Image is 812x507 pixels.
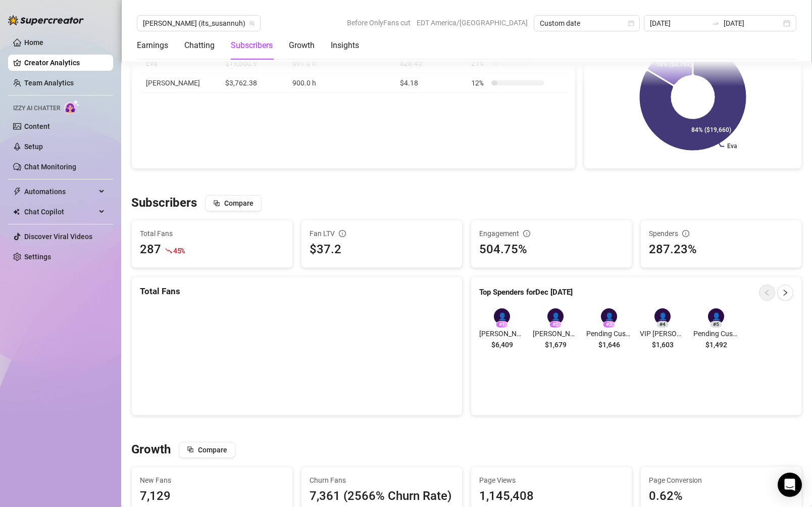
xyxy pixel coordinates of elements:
[140,475,284,486] span: New Fans
[24,183,96,200] span: Automations
[310,240,454,259] div: $37.2
[649,240,793,259] div: 287.23%
[310,487,454,506] div: 7,361 (2566% Churn Rate)
[24,55,105,71] a: Creator Analytics
[479,228,624,239] div: Engagement
[24,204,96,220] span: Chat Copilot
[24,38,43,47] a: Home
[131,442,171,458] h3: Growth
[310,475,454,486] span: Churn Fans
[24,143,43,151] a: Setup
[286,73,394,93] td: 900.0 h
[712,19,720,27] span: to
[64,100,80,114] img: AI Chatter
[394,54,465,73] td: $28.45
[652,339,674,350] span: $1,603
[219,73,287,93] td: $3,762.38
[24,79,74,87] a: Team Analytics
[289,39,315,52] div: Growth
[187,446,194,453] span: block
[231,39,273,52] div: Subscribers
[143,16,255,31] span: Susanna (its_susannuh)
[494,308,510,325] div: 👤
[549,321,562,328] div: # 2
[586,328,632,339] span: Pending Custom BG &amp; SOLO [DATE] VIP [PERSON_NAME] *EXCLUDE FROM BG PPV* - [PERSON_NAME]
[603,321,615,328] div: # 3
[13,104,60,113] span: Izzy AI Chatter
[249,20,255,26] span: team
[545,339,567,350] span: $1,679
[140,54,219,73] td: Eva
[205,195,262,211] button: Compare
[782,289,789,296] span: right
[179,442,235,458] button: Compare
[140,285,454,298] div: Total Fans
[650,18,707,29] input: Start date
[417,15,528,30] span: EDT America/[GEOGRAPHIC_DATA]
[708,308,724,325] div: 👤
[479,487,534,506] div: 1,145,408
[24,163,76,171] a: Chat Monitoring
[219,54,287,73] td: $19,660.9
[471,77,487,88] span: 12 %
[140,240,161,259] div: 287
[598,339,620,350] span: $1,646
[656,321,669,328] div: # 4
[547,308,564,325] div: 👤
[224,199,253,207] span: Compare
[471,58,487,69] span: 21 %
[649,228,793,239] div: Spenders
[140,487,171,506] div: 7,129
[628,20,634,26] span: calendar
[496,321,508,328] div: # 1
[649,475,793,486] span: Page Conversion
[131,195,197,211] h3: Subscribers
[165,247,172,254] span: fall
[479,475,624,486] span: Page Views
[24,253,51,261] a: Settings
[394,73,465,93] td: $4.18
[710,321,722,328] div: # 5
[693,328,739,339] span: Pending Custom [DATE] VIP [PERSON_NAME]
[137,39,168,52] div: Earnings
[13,188,21,196] span: thunderbolt
[640,328,685,339] span: VIP [PERSON_NAME]| Pending Custom video [DATE]
[523,230,530,237] span: info-circle
[310,228,454,239] div: Fan LTV
[705,339,727,350] span: $1,492
[347,15,411,30] span: Before OnlyFans cut
[331,39,359,52] div: Insights
[286,54,394,73] td: 691.0 h
[479,287,573,299] article: Top Spenders for Dec [DATE]
[778,473,802,497] div: Open Intercom Messenger
[198,446,227,454] span: Compare
[533,328,578,339] span: [PERSON_NAME]
[491,339,513,350] span: $6,409
[24,233,92,241] a: Discover Viral Videos
[13,208,20,215] img: Chat Copilot
[601,308,617,325] div: 👤
[213,200,220,207] span: block
[479,240,624,259] div: 504.75%
[140,228,284,239] span: Total Fans
[682,230,689,237] span: info-circle
[712,19,720,27] span: swap-right
[173,246,185,255] span: 45 %
[727,143,737,150] text: Eva
[8,15,84,25] img: logo-BBDzfeDw.svg
[654,308,671,325] div: 👤
[140,73,219,93] td: [PERSON_NAME]
[540,16,634,31] span: Custom date
[479,328,525,339] span: [PERSON_NAME]
[724,18,781,29] input: End date
[24,122,50,130] a: Content
[649,487,683,506] div: 0.62%
[339,230,346,237] span: info-circle
[184,39,215,52] div: Chatting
